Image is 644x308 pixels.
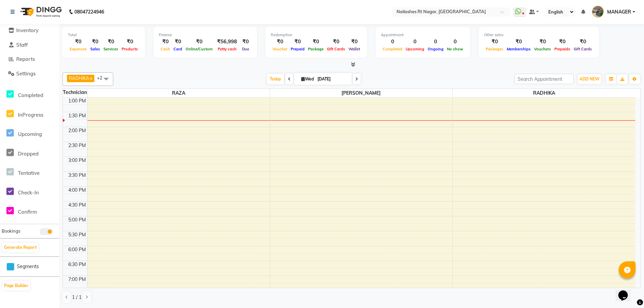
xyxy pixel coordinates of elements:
[74,2,104,21] b: 08047224946
[579,76,599,81] span: ADD NEW
[214,38,240,46] div: ₹56,998
[578,74,601,84] button: ADD NEW
[67,276,87,283] div: 7:00 PM
[404,47,426,51] span: Upcoming
[347,47,362,51] span: Wallet
[240,47,251,51] span: Due
[216,47,238,51] span: Petty cash
[67,216,87,223] div: 5:00 PM
[553,47,572,51] span: Prepaids
[67,246,87,253] div: 6:00 PM
[404,38,426,46] div: 0
[72,294,81,301] span: 1 / 1
[67,112,87,119] div: 1:30 PM
[426,38,445,46] div: 0
[553,38,572,46] div: ₹0
[172,47,184,51] span: Card
[16,70,35,77] span: Settings
[2,27,57,34] a: Inventory
[2,55,57,63] a: Reports
[16,56,35,62] span: Reports
[159,38,172,46] div: ₹0
[315,74,349,84] input: 2025-09-03
[347,38,362,46] div: ₹0
[300,76,315,81] span: Wed
[97,75,108,80] span: +2
[68,47,89,51] span: Expenses
[16,42,28,48] span: Staff
[445,47,465,51] span: No show
[572,38,594,46] div: ₹0
[17,2,64,21] img: logo
[532,47,553,51] span: Vouchers
[445,38,465,46] div: 0
[67,142,87,149] div: 2:30 PM
[2,281,30,290] button: Page Builder
[18,131,42,137] span: Upcoming
[17,263,39,270] span: Segments
[505,38,532,46] div: ₹0
[306,47,325,51] span: Package
[2,70,57,78] a: Settings
[426,47,445,51] span: Ongoing
[89,75,92,81] a: x
[572,47,594,51] span: Gift Cards
[67,202,87,209] div: 4:30 PM
[2,228,20,234] span: Bookings
[453,89,635,97] span: RADHIKA
[102,47,120,51] span: Services
[18,112,43,118] span: InProgress
[67,261,87,268] div: 6:30 PM
[67,97,87,104] div: 1:00 PM
[67,231,87,238] div: 5:30 PM
[18,170,40,176] span: Tentative
[89,38,102,46] div: ₹0
[67,127,87,134] div: 2:00 PM
[89,47,102,51] span: Sales
[67,187,87,194] div: 4:00 PM
[381,32,465,38] div: Appointment
[67,157,87,164] div: 3:00 PM
[325,38,347,46] div: ₹0
[18,92,43,98] span: Completed
[484,47,505,51] span: Packages
[120,47,140,51] span: Products
[88,89,270,97] span: RAZA
[271,47,289,51] span: Voucher
[159,47,172,51] span: Cash
[381,47,404,51] span: Completed
[68,32,140,38] div: Total
[271,32,362,38] div: Redemption
[18,150,39,157] span: Dropped
[515,74,574,84] input: Search Appointment
[184,38,214,46] div: ₹0
[159,32,252,38] div: Finance
[102,38,120,46] div: ₹0
[240,38,252,46] div: ₹0
[16,27,39,33] span: Inventory
[271,38,289,46] div: ₹0
[325,47,347,51] span: Gift Cards
[484,38,505,46] div: ₹0
[184,47,214,51] span: Online/Custom
[381,38,404,46] div: 0
[18,189,39,196] span: Check-In
[2,243,39,252] button: Generate Report
[2,41,57,49] a: Staff
[592,6,604,18] img: MANAGER
[67,172,87,179] div: 3:30 PM
[289,47,306,51] span: Prepaid
[68,38,89,46] div: ₹0
[607,8,631,16] span: MANAGER
[172,38,184,46] div: ₹0
[532,38,553,46] div: ₹0
[18,209,37,215] span: Confirm
[270,89,452,97] span: [PERSON_NAME]
[505,47,532,51] span: Memberships
[484,32,594,38] div: Other sales
[120,38,140,46] div: ₹0
[63,89,87,96] div: Technician
[69,75,89,81] span: RADHIKA
[289,38,306,46] div: ₹0
[616,281,637,301] iframe: chat widget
